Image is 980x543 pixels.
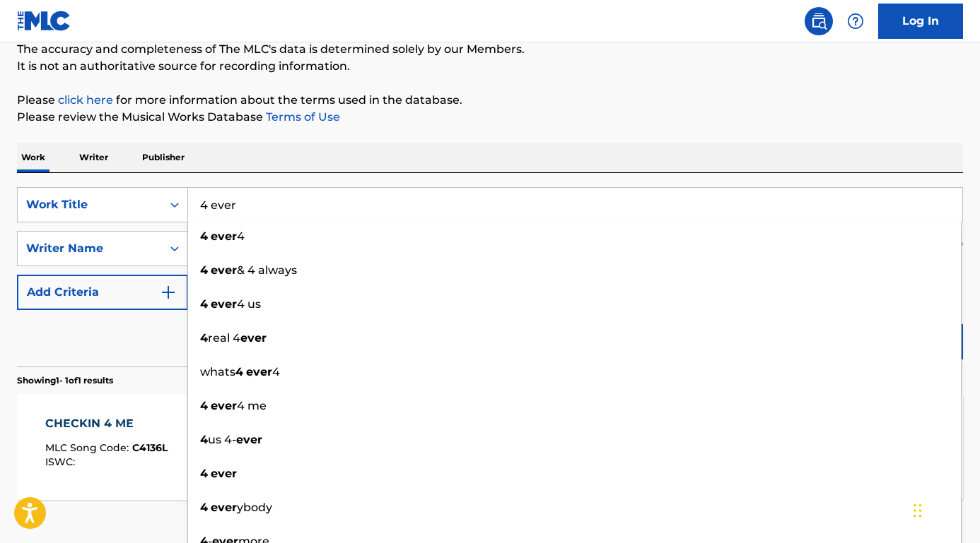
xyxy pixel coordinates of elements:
span: MLC Song Code : [45,441,132,454]
p: The accuracy and completeness of The MLC's data is determined solely by our Members. [17,41,963,58]
p: Please review the Musical Works Database [17,109,963,126]
img: search [810,13,827,30]
strong: 4 [235,365,243,378]
a: CHECKIN 4 MEMLC Song Code:C4136LISWC:Writers (2)SZHAKILEA CUNN, [PERSON_NAME]Recording Artists (0... [17,394,963,500]
strong: ever [240,331,267,345]
p: Showing 1 - 1 of 1 results [17,374,113,387]
strong: ever [211,229,237,243]
span: 4 [237,229,245,243]
img: help [847,13,864,30]
span: whats [200,365,235,378]
span: us 4- [208,433,236,446]
span: C4136L [132,441,168,454]
strong: ever [211,467,237,480]
a: Terms of Use [263,110,340,124]
div: Writer Name [26,240,153,257]
div: Help [841,7,870,35]
strong: ever [236,433,262,446]
a: click here [58,93,113,107]
strong: ever [211,501,237,514]
strong: 4 [200,467,208,480]
p: Please for more information about the terms used in the database. [17,92,963,109]
iframe: Chat Widget [909,475,980,543]
strong: 4 [200,331,208,345]
button: Add Criteria [17,275,188,310]
form: Search Form [17,187,963,366]
div: Widget de chat [909,475,980,543]
span: 4 me [237,399,267,412]
strong: 4 [200,501,208,514]
strong: 4 [200,399,208,412]
strong: 4 [200,229,208,243]
div: Work Title [26,196,153,213]
span: ISWC : [45,455,78,468]
strong: ever [211,263,237,277]
div: Glisser [914,489,922,532]
p: Work [17,143,49,172]
strong: 4 [200,433,208,446]
strong: 4 [200,263,208,277]
strong: ever [211,297,237,311]
strong: ever [246,365,272,378]
strong: 4 [200,297,208,311]
span: 4 [272,365,280,378]
a: Public Search [805,7,833,35]
p: Writer [75,143,112,172]
img: 9d2ae6d4665cec9f34b9.svg [160,284,177,301]
a: Log In [878,4,963,39]
p: Publisher [138,143,189,172]
strong: ever [211,399,237,412]
p: It is not an authoritative source for recording information. [17,58,963,75]
span: & 4 always [237,263,297,277]
span: real 4 [208,331,240,345]
span: ybody [237,501,272,514]
img: MLC Logo [17,11,71,31]
div: CHECKIN 4 ME [45,415,168,432]
span: 4 us [237,297,261,311]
